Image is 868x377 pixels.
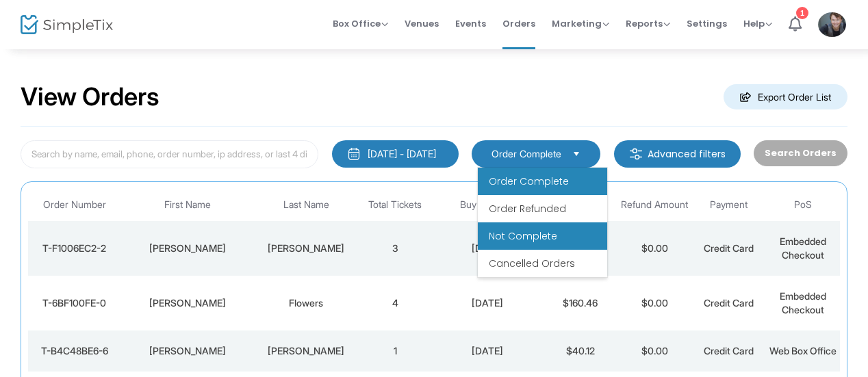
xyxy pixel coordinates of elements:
[358,221,432,276] td: 3
[333,17,388,30] span: Box Office
[544,276,617,330] td: $160.46
[489,174,569,188] span: Order Complete
[780,290,826,315] span: Embedded Checkout
[617,276,691,330] td: $0.00
[405,6,439,41] span: Venues
[283,199,329,211] span: Last Name
[124,242,251,255] div: Kelly
[455,6,486,41] span: Events
[435,242,539,255] div: 2025-08-15
[794,199,812,211] span: PoS
[358,189,432,221] th: Total Tickets
[31,296,117,310] div: T-6BF100FE-0
[347,147,361,161] img: monthly
[544,330,617,372] td: $40.12
[704,242,754,254] span: Credit Card
[460,199,499,211] span: Buy Date
[257,296,355,310] div: Flowers
[796,7,808,19] div: 1
[710,199,748,211] span: Payment
[626,17,670,30] span: Reports
[629,147,643,161] img: filter
[769,345,837,356] span: Web Box Office
[21,140,318,168] input: Search by name, email, phone, order number, ip address, or last 4 digits of card
[332,140,459,168] button: [DATE] - [DATE]
[257,344,355,358] div: Carmichael
[567,146,586,161] button: Select
[780,235,826,261] span: Embedded Checkout
[492,147,561,161] span: Order Complete
[502,6,535,41] span: Orders
[124,344,251,358] div: Ginny
[724,84,847,109] m-button: Export Order List
[21,82,159,112] h2: View Orders
[435,296,539,310] div: 2025-08-15
[358,330,432,372] td: 1
[704,345,754,356] span: Credit Card
[687,6,727,41] span: Settings
[614,140,741,168] m-button: Advanced filters
[435,344,539,358] div: 2025-08-15
[124,296,251,310] div: Karen
[257,242,355,255] div: Hunt
[368,147,436,161] div: [DATE] - [DATE]
[743,17,772,30] span: Help
[617,330,691,372] td: $0.00
[489,202,566,216] span: Order Refunded
[617,221,691,276] td: $0.00
[489,257,575,270] span: Cancelled Orders
[31,242,117,255] div: T-F1006EC2-2
[704,297,754,309] span: Credit Card
[617,189,691,221] th: Refund Amount
[43,199,106,211] span: Order Number
[489,229,557,243] span: Not Complete
[31,344,117,358] div: T-B4C48BE6-6
[358,276,432,330] td: 4
[552,17,609,30] span: Marketing
[164,199,211,211] span: First Name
